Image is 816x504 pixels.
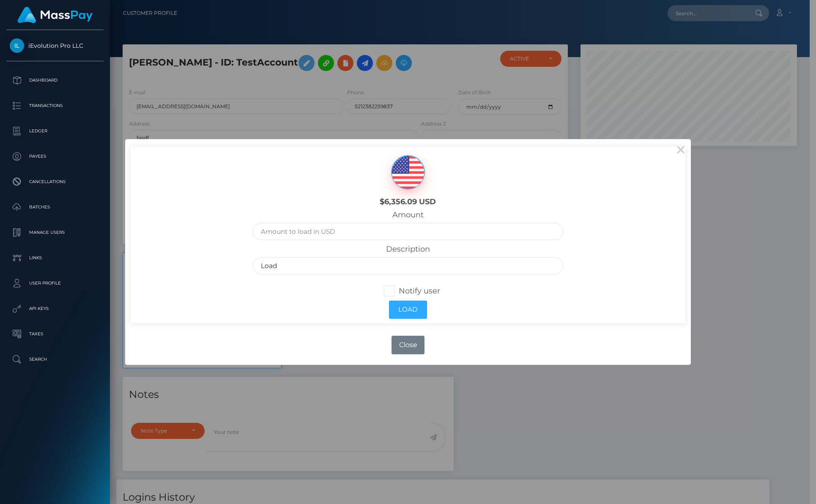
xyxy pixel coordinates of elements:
[10,125,100,137] p: Ledger
[10,38,24,53] img: iEvolution Pro LLC
[10,353,100,366] p: Search
[392,210,424,219] label: Amount
[10,99,100,112] p: Transactions
[10,150,100,163] p: Payees
[10,175,100,188] p: Cancellations
[337,197,479,207] h6: $6,356.09 USD
[392,156,424,189] img: USD.png
[392,336,424,354] button: Close
[17,7,93,23] img: MassPay Logo
[253,223,564,240] input: Amount to load in USD
[6,42,104,49] span: iEvolution Pro LLC
[10,201,100,214] p: Batches
[10,328,100,340] p: Taxes
[384,285,440,296] label: Notify user
[10,277,100,290] p: User Profile
[386,244,430,254] label: Description
[671,139,691,159] button: Close this dialog
[10,302,100,315] p: API Keys
[10,74,100,87] p: Dashboard
[253,257,564,274] input: Description
[10,252,100,264] p: Links
[10,226,100,239] p: Manage Users
[389,301,427,319] button: Load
